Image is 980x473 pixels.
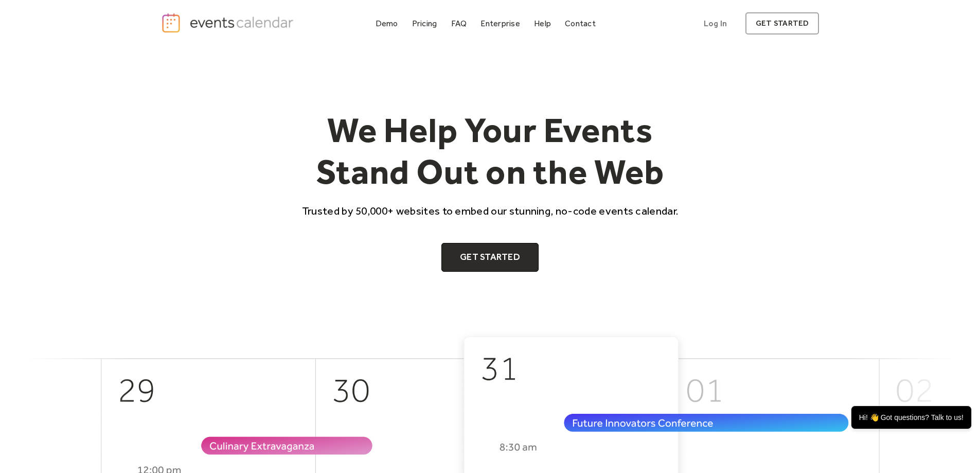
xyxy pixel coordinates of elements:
[293,109,688,193] h1: We Help Your Events Stand Out on the Web
[371,16,402,30] a: Demo
[561,16,600,30] a: Contact
[293,203,688,218] p: Trusted by 50,000+ websites to embed our stunning, no-code events calendar.
[480,21,520,26] div: Enterprise
[376,21,398,26] div: Demo
[447,16,471,30] a: FAQ
[530,16,555,30] a: Help
[534,21,551,26] div: Help
[441,243,539,272] a: Get Started
[476,16,524,30] a: Enterprise
[693,12,737,34] a: Log In
[161,12,297,33] a: home
[451,21,467,26] div: FAQ
[565,21,596,26] div: Contact
[412,21,437,26] div: Pricing
[408,16,441,30] a: Pricing
[745,12,819,34] a: get started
